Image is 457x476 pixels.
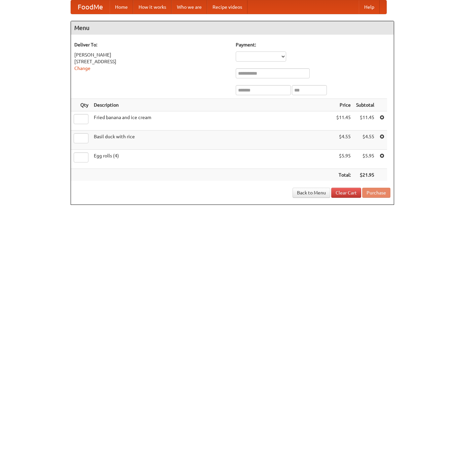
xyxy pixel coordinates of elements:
a: Help [359,0,380,14]
h5: Deliver To: [74,41,229,48]
a: Who we are [172,0,207,14]
th: $21.95 [353,169,377,181]
a: Back to Menu [293,188,330,198]
a: FoodMe [71,0,110,14]
a: Recipe videos [207,0,247,14]
td: Egg rolls (4) [91,150,334,169]
th: Subtotal [353,99,377,111]
th: Description [91,99,334,111]
button: Purchase [362,188,390,198]
a: Change [74,66,90,71]
th: Price [334,99,353,111]
th: Qty [71,99,91,111]
td: $4.55 [353,131,377,150]
td: Fried banana and ice cream [91,111,334,131]
h5: Payment: [236,41,390,48]
td: $5.95 [353,150,377,169]
td: $5.95 [334,150,353,169]
td: $11.45 [353,111,377,131]
h4: Menu [71,21,394,35]
td: Basil duck with rice [91,131,334,150]
a: Home [110,0,133,14]
th: Total: [334,169,353,181]
a: Clear Cart [331,188,361,198]
div: [PERSON_NAME] [74,51,229,58]
td: $4.55 [334,131,353,150]
div: [STREET_ADDRESS] [74,58,229,65]
td: $11.45 [334,111,353,131]
a: How it works [133,0,172,14]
